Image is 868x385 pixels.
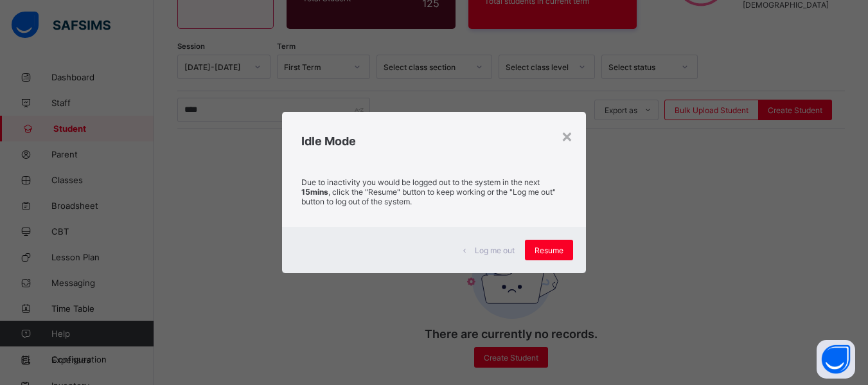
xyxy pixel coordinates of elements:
h2: Idle Mode [301,134,567,148]
strong: 15mins [301,187,328,197]
button: Open asap [817,340,855,379]
span: Resume [535,246,563,255]
div: × [561,125,573,147]
span: Log me out [475,246,515,255]
p: Due to inactivity you would be logged out to the system in the next , click the "Resume" button t... [301,177,567,206]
